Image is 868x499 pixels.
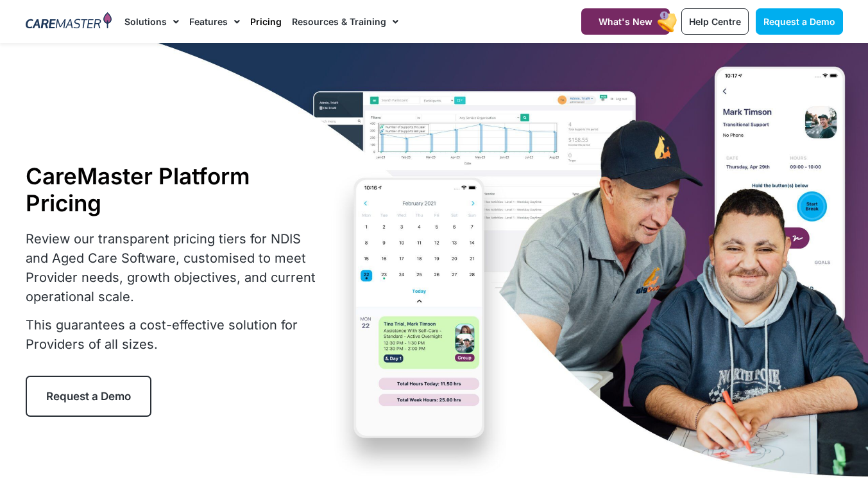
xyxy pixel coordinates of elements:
p: This guarantees a cost-effective solution for Providers of all sizes. [26,315,318,354]
a: What's New [581,8,670,35]
a: Help Centre [681,8,749,35]
img: CareMaster Logo [26,12,112,31]
p: Review our transparent pricing tiers for NDIS and Aged Care Software, customised to meet Provider... [26,229,318,306]
span: Request a Demo [46,390,131,403]
h1: CareMaster Platform Pricing [26,162,318,216]
span: What's New [599,16,652,27]
a: Request a Demo [756,8,843,35]
a: Request a Demo [26,376,151,417]
span: Help Centre [689,16,741,27]
span: Request a Demo [763,16,835,27]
